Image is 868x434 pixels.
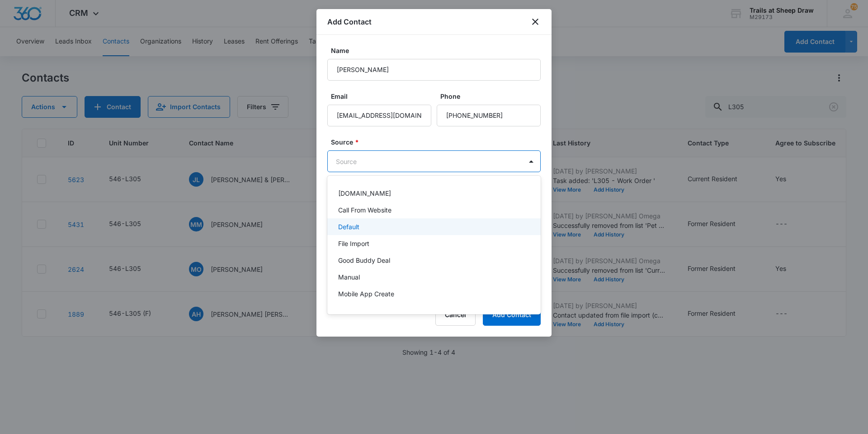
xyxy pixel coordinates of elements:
[338,222,359,231] p: Default
[338,272,360,282] p: Manual
[338,188,391,198] p: [DOMAIN_NAME]
[338,289,394,299] p: Mobile App Create
[338,256,390,265] p: Good Buddy Deal
[338,306,355,315] p: Other
[338,205,392,215] p: Call From Website
[338,239,369,248] p: File Import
